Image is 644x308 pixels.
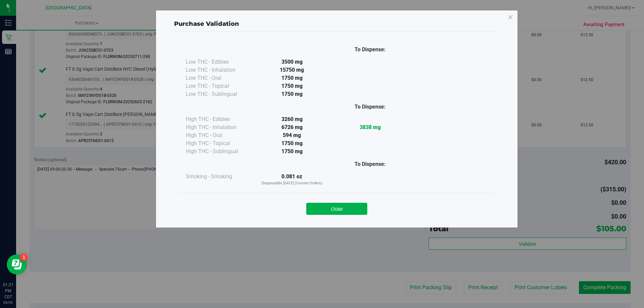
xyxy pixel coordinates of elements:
iframe: Resource center [7,254,27,274]
div: 1750 mg [253,139,331,147]
div: To Dispense: [331,46,409,54]
div: Low THC - Sublingual [186,90,253,98]
p: Dispensable [DATE] (Current Orders) [253,181,331,186]
div: 3500 mg [253,58,331,66]
div: 6726 mg [253,123,331,131]
strong: 3838 mg [360,124,381,130]
iframe: Resource center unread badge [20,253,28,261]
div: High THC - Sublingual [186,147,253,156]
div: 0.081 oz [253,173,331,186]
div: 1750 mg [253,74,331,82]
div: 1750 mg [253,82,331,90]
div: Low THC - Topical [186,82,253,90]
div: To Dispense: [331,160,409,168]
div: Low THC - Inhalation [186,66,253,74]
div: High THC - Edibles [186,115,253,123]
span: Purchase Validation [174,20,239,27]
div: 1750 mg [253,90,331,98]
div: High THC - Topical [186,139,253,147]
div: 3260 mg [253,115,331,123]
div: Low THC - Edibles [186,58,253,66]
div: 594 mg [253,131,331,139]
div: To Dispense: [331,103,409,111]
div: High THC - Oral [186,131,253,139]
button: Close [306,203,367,215]
div: 15750 mg [253,66,331,74]
div: Low THC - Oral [186,74,253,82]
div: Smoking - Smoking [186,173,253,181]
div: High THC - Inhalation [186,123,253,131]
div: 1750 mg [253,147,331,156]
